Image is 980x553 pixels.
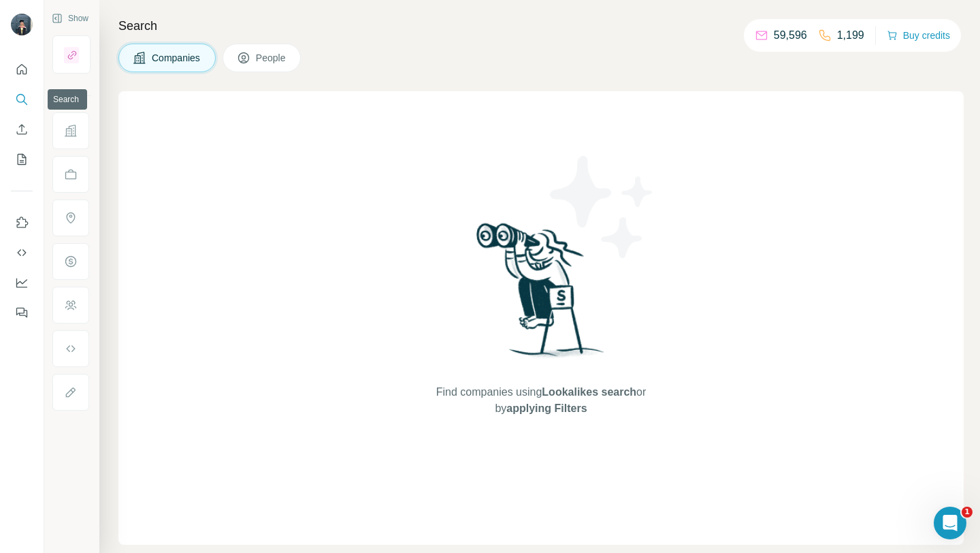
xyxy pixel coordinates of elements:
button: Show [42,8,98,29]
span: People [256,51,287,65]
img: Surfe Illustration - Woman searching with binoculars [470,219,612,371]
img: Avatar [11,14,33,35]
span: applying Filters [506,402,587,414]
span: Lookalikes search [542,386,636,398]
button: Buy credits [887,26,950,45]
button: Enrich CSV [11,117,33,142]
iframe: Intercom live chat [934,507,966,539]
button: Use Surfe on LinkedIn [11,210,33,235]
button: Search [11,87,33,112]
span: Find companies using or by [432,384,650,417]
button: Use Surfe API [11,240,33,265]
button: Dashboard [11,270,33,295]
p: 1,199 [837,27,864,44]
button: Quick start [11,57,33,82]
button: My lists [11,147,33,172]
button: Feedback [11,300,33,325]
img: Surfe Illustration - Stars [541,146,664,268]
p: 59,596 [774,27,807,44]
span: 1 [962,507,973,518]
h4: Search [118,16,964,35]
span: Companies [152,51,201,65]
